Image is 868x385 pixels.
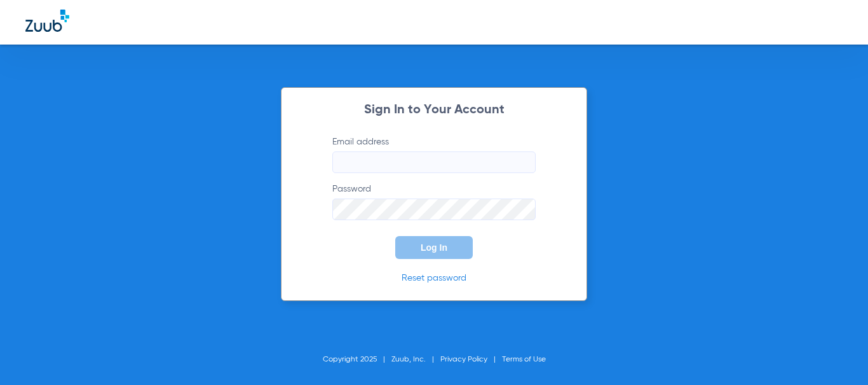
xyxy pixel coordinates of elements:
img: Zuub Logo [25,10,69,32]
a: Reset password [402,274,466,283]
a: Privacy Policy [440,356,487,363]
button: Log In [395,236,473,259]
input: Email address [332,151,536,173]
label: Password [332,183,536,220]
li: Zuub, Inc. [391,353,440,366]
input: Password [332,199,536,220]
a: Terms of Use [502,356,546,363]
span: Log In [421,242,447,253]
label: Email address [332,136,536,173]
li: Copyright 2025 [323,353,391,366]
h2: Sign In to Your Account [313,104,555,116]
